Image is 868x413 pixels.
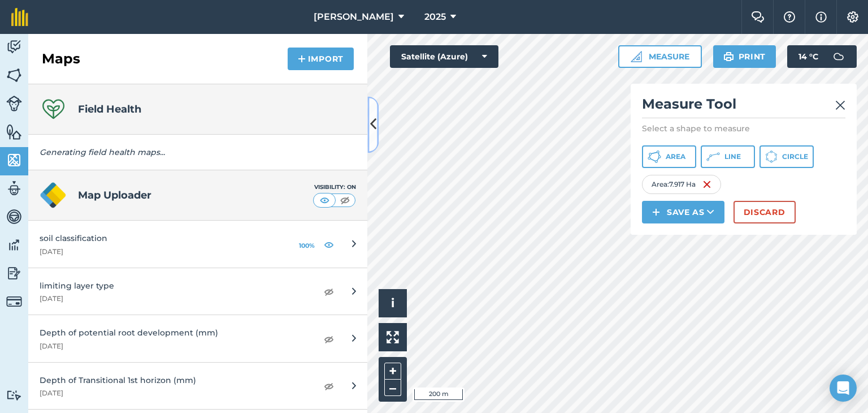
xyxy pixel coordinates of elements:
img: Four arrows, one pointing top left, one top right, one bottom right and the last bottom left [387,331,399,343]
img: svg+xml;base64,PHN2ZyB4bWxucz0iaHR0cDovL3d3dy53My5vcmcvMjAwMC9zdmciIHdpZHRoPSIxOCIgaGVpZ2h0PSIyNC... [324,238,334,251]
img: svg+xml;base64,PHN2ZyB4bWxucz0iaHR0cDovL3d3dy53My5vcmcvMjAwMC9zdmciIHdpZHRoPSIxNiIgaGVpZ2h0PSIyNC... [702,178,711,191]
img: svg+xml;base64,PHN2ZyB4bWxucz0iaHR0cDovL3d3dy53My5vcmcvMjAwMC9zdmciIHdpZHRoPSIxOCIgaGVpZ2h0PSIyNC... [324,285,334,298]
img: svg+xml;base64,PD94bWwgdmVyc2lvbj0iMS4wIiBlbmNvZGluZz0idXRmLTgiPz4KPCEtLSBHZW5lcmF0b3I6IEFkb2JlIE... [6,38,22,55]
img: svg+xml;base64,PD94bWwgdmVyc2lvbj0iMS4wIiBlbmNvZGluZz0idXRmLTgiPz4KPCEtLSBHZW5lcmF0b3I6IEFkb2JlIE... [6,265,22,282]
span: Line [724,152,741,161]
div: [DATE] [40,342,306,351]
img: svg+xml;base64,PHN2ZyB4bWxucz0iaHR0cDovL3d3dy53My5vcmcvMjAwMC9zdmciIHdpZHRoPSI1MCIgaGVpZ2h0PSI0MC... [338,195,352,206]
div: Depth of Transitional 1st horizon (mm) [40,374,306,386]
div: Depth of potential root development (mm) [40,326,306,339]
h4: Field Health [78,101,141,117]
button: Circle [759,145,814,168]
button: 100% [297,238,317,251]
div: soil classification [40,232,279,244]
img: svg+xml;base64,PHN2ZyB4bWxucz0iaHR0cDovL3d3dy53My5vcmcvMjAwMC9zdmciIHdpZHRoPSI1NiIgaGVpZ2h0PSI2MC... [6,67,22,84]
img: svg+xml;base64,PHN2ZyB4bWxucz0iaHR0cDovL3d3dy53My5vcmcvMjAwMC9zdmciIHdpZHRoPSIxOSIgaGVpZ2h0PSIyNC... [723,50,734,63]
img: Ruler icon [631,51,642,62]
h2: Measure Tool [642,95,845,118]
div: Visibility: On [313,183,356,192]
div: [DATE] [40,294,306,303]
button: Satellite (Azure) [390,45,498,68]
h2: Maps [42,50,80,68]
span: Circle [782,152,808,161]
div: Open Intercom Messenger [830,375,857,402]
img: svg+xml;base64,PHN2ZyB4bWxucz0iaHR0cDovL3d3dy53My5vcmcvMjAwMC9zdmciIHdpZHRoPSI1NiIgaGVpZ2h0PSI2MC... [6,123,22,140]
img: svg+xml;base64,PHN2ZyB4bWxucz0iaHR0cDovL3d3dy53My5vcmcvMjAwMC9zdmciIHdpZHRoPSIyMiIgaGVpZ2h0PSIzMC... [835,98,845,112]
span: 14 ° C [798,45,818,68]
div: [DATE] [40,389,306,398]
img: svg+xml;base64,PD94bWwgdmVyc2lvbj0iMS4wIiBlbmNvZGluZz0idXRmLTgiPz4KPCEtLSBHZW5lcmF0b3I6IEFkb2JlIE... [6,294,22,309]
img: svg+xml;base64,PD94bWwgdmVyc2lvbj0iMS4wIiBlbmNvZGluZz0idXRmLTgiPz4KPCEtLSBHZW5lcmF0b3I6IEFkb2JlIE... [6,390,22,401]
span: [PERSON_NAME] [314,10,394,24]
img: Two speech bubbles overlapping with the left bubble in the forefront [751,11,765,23]
img: fieldmargin Logo [11,8,28,26]
img: svg+xml;base64,PD94bWwgdmVyc2lvbj0iMS4wIiBlbmNvZGluZz0idXRmLTgiPz4KPCEtLSBHZW5lcmF0b3I6IEFkb2JlIE... [6,180,22,197]
img: svg+xml;base64,PHN2ZyB4bWxucz0iaHR0cDovL3d3dy53My5vcmcvMjAwMC9zdmciIHdpZHRoPSIxNCIgaGVpZ2h0PSIyNC... [298,52,306,66]
a: Depth of Transitional 1st horizon (mm)[DATE] [28,363,367,410]
button: Area [642,145,696,168]
button: Print [713,45,776,68]
em: Generating field health maps... [40,147,165,157]
img: svg+xml;base64,PD94bWwgdmVyc2lvbj0iMS4wIiBlbmNvZGluZz0idXRmLTgiPz4KPCEtLSBHZW5lcmF0b3I6IEFkb2JlIE... [6,96,22,111]
img: svg+xml;base64,PHN2ZyB4bWxucz0iaHR0cDovL3d3dy53My5vcmcvMjAwMC9zdmciIHdpZHRoPSI1NiIgaGVpZ2h0PSI2MC... [6,152,22,169]
div: limiting layer type [40,279,306,292]
button: Discard [734,201,796,223]
button: Line [701,145,755,168]
span: Area [666,152,685,161]
img: svg+xml;base64,PD94bWwgdmVyc2lvbj0iMS4wIiBlbmNvZGluZz0idXRmLTgiPz4KPCEtLSBHZW5lcmF0b3I6IEFkb2JlIE... [6,236,22,253]
img: svg+xml;base64,PHN2ZyB4bWxucz0iaHR0cDovL3d3dy53My5vcmcvMjAwMC9zdmciIHdpZHRoPSIxOCIgaGVpZ2h0PSIyNC... [324,379,334,393]
button: Import [288,48,354,70]
button: – [384,380,401,396]
button: Save as [642,201,724,223]
span: 2025 [424,10,446,24]
button: 14 °C [787,45,857,68]
img: svg+xml;base64,PD94bWwgdmVyc2lvbj0iMS4wIiBlbmNvZGluZz0idXRmLTgiPz4KPCEtLSBHZW5lcmF0b3I6IEFkb2JlIE... [6,208,22,225]
img: A cog icon [846,11,860,23]
img: logo [40,182,67,209]
img: svg+xml;base64,PD94bWwgdmVyc2lvbj0iMS4wIiBlbmNvZGluZz0idXRmLTgiPz4KPCEtLSBHZW5lcmF0b3I6IEFkb2JlIE... [827,45,850,68]
img: svg+xml;base64,PHN2ZyB4bWxucz0iaHR0cDovL3d3dy53My5vcmcvMjAwMC9zdmciIHdpZHRoPSI1MCIgaGVpZ2h0PSI0MC... [318,195,332,206]
h4: Map Uploader [78,187,313,203]
button: Measure [618,45,702,68]
div: [DATE] [40,247,279,256]
img: svg+xml;base64,PHN2ZyB4bWxucz0iaHR0cDovL3d3dy53My5vcmcvMjAwMC9zdmciIHdpZHRoPSIxOCIgaGVpZ2h0PSIyNC... [324,332,334,346]
img: A question mark icon [783,11,796,23]
img: svg+xml;base64,PHN2ZyB4bWxucz0iaHR0cDovL3d3dy53My5vcmcvMjAwMC9zdmciIHdpZHRoPSIxNyIgaGVpZ2h0PSIxNy... [815,10,827,24]
button: + [384,363,401,380]
img: svg+xml;base64,PHN2ZyB4bWxucz0iaHR0cDovL3d3dy53My5vcmcvMjAwMC9zdmciIHdpZHRoPSIxNCIgaGVpZ2h0PSIyNC... [652,205,660,219]
a: limiting layer type[DATE] [28,268,367,315]
a: Depth of potential root development (mm)[DATE] [28,315,367,362]
button: i [379,289,407,317]
p: Select a shape to measure [642,123,845,134]
div: Area : 7.917 Ha [642,175,721,194]
span: i [391,296,394,310]
a: soil classification[DATE]100% [28,221,367,268]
